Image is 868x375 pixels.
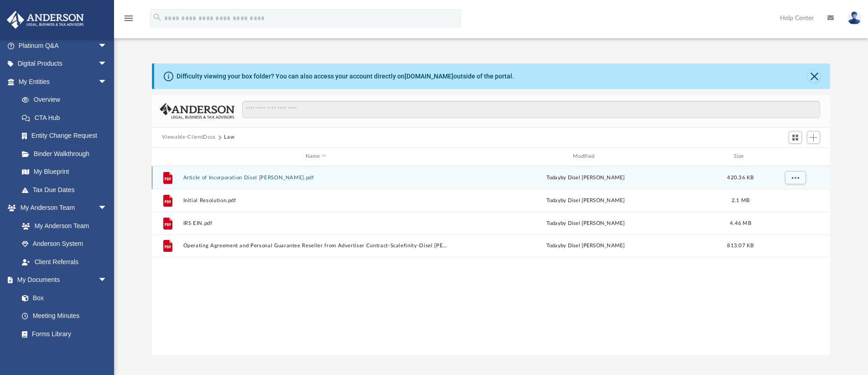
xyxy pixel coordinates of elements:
button: Switch to Grid View [789,131,802,144]
div: grid [152,166,831,355]
span: arrow_drop_down [98,36,116,55]
a: CTA Hub [13,109,121,127]
a: My Entitiesarrow_drop_down [6,73,121,91]
a: My Blueprint [13,163,116,181]
div: by Disel [PERSON_NAME] [452,219,718,227]
button: More options [785,171,806,184]
button: Law [224,133,234,141]
a: Overview [13,91,121,109]
a: Digital Productsarrow_drop_down [6,55,121,73]
img: Anderson Advisors Platinum Portal [4,11,87,29]
span: today [546,243,560,248]
a: Client Referrals [13,253,116,271]
span: today [546,220,560,225]
a: My Anderson Teamarrow_drop_down [6,199,116,217]
div: Size [722,152,759,161]
a: Meeting Minutes [13,307,116,325]
span: 813.07 KB [727,243,754,248]
button: Article of Incorporation Disel [PERSON_NAME].pdf [183,175,448,181]
i: search [152,12,162,22]
div: by Disel [PERSON_NAME] [452,242,718,250]
button: Operating Agreement and Personal Guarantee Reseller from Advertiser Contract-Scalefinity-Disel [P... [183,243,448,249]
span: arrow_drop_down [98,73,116,91]
a: Forms Library [13,325,112,343]
div: Modified [452,152,718,161]
span: today [546,175,560,180]
a: Notarize [13,343,116,361]
div: Difficulty viewing your box folder? You can also access your account directly on outside of the p... [177,72,514,81]
button: Viewable-ClientDocs [162,133,216,141]
a: My Documentsarrow_drop_down [6,271,116,289]
span: arrow_drop_down [98,271,116,290]
a: Box [13,289,112,307]
button: Add [807,131,821,144]
button: IRS EIN.pdf [183,220,448,226]
button: Initial Resolution.pdf [183,198,448,203]
span: 2.1 MB [731,198,749,203]
div: by Disel [PERSON_NAME] [452,173,718,182]
a: Binder Walkthrough [13,145,121,163]
input: Search files and folders [242,101,820,118]
span: arrow_drop_down [98,199,116,218]
span: today [546,198,560,203]
div: id [156,152,178,161]
a: My Anderson Team [13,217,112,235]
i: menu [123,13,134,24]
div: by Disel [PERSON_NAME] [452,196,718,204]
a: Tax Due Dates [13,181,121,199]
a: Anderson System [13,235,116,253]
a: Platinum Q&Aarrow_drop_down [6,36,121,55]
span: arrow_drop_down [98,55,116,73]
a: [DOMAIN_NAME] [405,73,453,80]
a: menu [123,17,134,24]
img: User Pic [847,11,861,25]
div: Name [182,152,448,161]
div: id [763,152,826,161]
a: Entity Change Request [13,127,121,145]
span: 420.36 KB [727,175,754,180]
span: 4.46 MB [730,220,751,225]
button: Close [808,70,821,83]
